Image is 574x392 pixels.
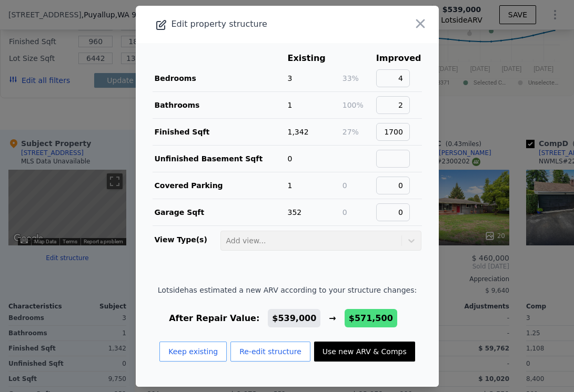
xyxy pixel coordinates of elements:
td: Garage Sqft [153,199,287,225]
span: 3 [288,74,293,82]
button: Re-edit structure [230,342,310,362]
span: 27% [343,128,359,136]
span: Lotside has estimated a new ARV according to your structure changes: [158,285,417,295]
span: 100% [343,101,364,109]
div: Edit property structure [136,17,378,32]
span: 1,342 [288,128,309,136]
td: 0 [342,199,376,225]
th: Improved [376,51,422,65]
span: 33% [343,74,359,82]
span: $539,000 [272,313,316,323]
td: Unfinished Basement Sqft [153,145,287,172]
button: Keep existing [159,342,227,362]
div: After Repair Value: → [158,312,417,325]
td: Covered Parking [153,172,287,199]
span: 352 [288,208,302,216]
td: Finished Sqft [153,118,287,145]
span: 0 [288,154,293,163]
span: $571,500 [349,313,393,323]
button: Use new ARV & Comps [314,342,415,362]
span: 1 [288,181,293,190]
td: Bathrooms [153,91,287,118]
span: 1 [288,101,293,109]
td: Bedrooms [153,65,287,92]
th: Existing [287,51,342,65]
td: 0 [342,172,376,199]
td: View Type(s) [153,226,220,251]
